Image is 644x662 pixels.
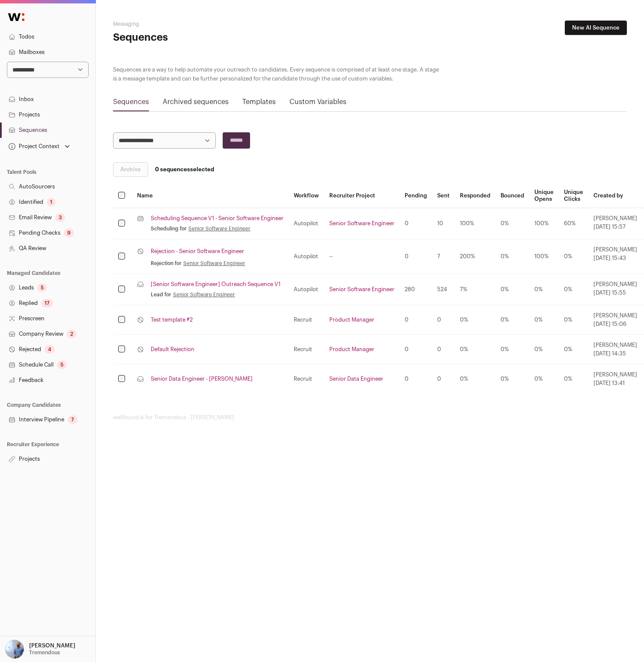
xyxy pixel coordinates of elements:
[455,239,495,274] td: 200%
[289,364,324,394] td: Recruit
[529,184,559,208] th: Unique Opens
[400,335,432,364] td: 0
[565,21,627,35] a: New AI Sequence
[588,335,642,364] td: [PERSON_NAME]
[41,299,53,307] div: 17
[593,380,637,387] span: [DATE] 13:41
[529,335,559,364] td: 0%
[559,364,588,394] td: 0%
[593,289,637,296] span: [DATE] 15:55
[400,305,432,335] td: 0
[242,98,276,105] a: Templates
[151,215,283,222] a: Scheduling Sequence V1 - Senior Software Engineer
[495,335,529,364] td: 0%
[495,274,529,305] td: 0%
[289,305,324,335] td: Recruit
[593,224,637,230] span: [DATE] 15:57
[588,364,642,394] td: [PERSON_NAME]
[529,305,559,335] td: 0%
[432,335,455,364] td: 0
[495,364,529,394] td: 0%
[559,239,588,274] td: 0%
[559,335,588,364] td: 0%
[588,208,642,237] td: [PERSON_NAME]
[151,248,244,255] a: Rejection - Senior Software Engineer
[329,376,383,382] a: Senior Data Engineer
[593,255,637,262] span: [DATE] 15:43
[151,225,187,232] span: Scheduling for
[151,281,280,288] a: [Senior Software Engineer] Outreach Sequence V1
[67,330,77,338] div: 2
[324,184,400,208] th: Recruiter Project
[151,316,193,323] a: Test template #2
[329,317,374,322] a: Product Manager
[432,239,455,274] td: 7
[155,166,214,173] span: selected
[188,225,250,232] a: Senior Software Engineer
[455,274,495,305] td: 7%
[183,260,245,267] a: Senior Software Engineer
[3,640,77,659] button: Open dropdown
[400,274,432,305] td: 280
[432,208,455,239] td: 10
[132,184,289,208] th: Name
[155,167,190,172] span: 0 sequences
[329,221,394,226] a: Senior Software Engineer
[289,335,324,364] td: Recruit
[559,184,588,208] th: Unique Clicks
[400,184,432,208] th: Pending
[47,198,56,206] div: 1
[588,274,642,303] td: [PERSON_NAME]
[289,208,324,239] td: Autopilot
[432,184,455,208] th: Sent
[588,184,642,208] th: Created by
[289,184,324,208] th: Workflow
[495,208,529,239] td: 0%
[151,291,171,298] span: Lead for
[113,21,284,27] h2: Messaging
[3,9,29,26] img: Wellfound
[559,274,588,305] td: 0%
[113,65,442,83] div: Sequences are a way to help automate your outreach to candidates. Every sequence is comprised of ...
[173,291,235,298] a: Senior Software Engineer
[29,642,75,649] p: [PERSON_NAME]
[588,305,642,334] td: [PERSON_NAME]
[55,213,65,222] div: 3
[529,208,559,239] td: 100%
[455,208,495,239] td: 100%
[432,305,455,335] td: 0
[329,286,394,292] a: Senior Software Engineer
[163,98,229,105] a: Archived sequences
[455,335,495,364] td: 0%
[529,274,559,305] td: 0%
[432,364,455,394] td: 0
[289,274,324,305] td: Autopilot
[593,350,637,357] span: [DATE] 14:35
[588,239,642,268] td: [PERSON_NAME]
[559,208,588,239] td: 60%
[113,414,627,421] footer: wellfound:ai for Tremendous - [PERSON_NAME]
[495,184,529,208] th: Bounced
[400,239,432,274] td: 0
[495,239,529,274] td: 0%
[289,98,346,105] a: Custom Variables
[559,305,588,335] td: 0%
[113,98,149,105] a: Sequences
[329,346,374,352] a: Product Manager
[151,376,253,382] a: Senior Data Engineer - [PERSON_NAME]
[529,239,559,274] td: 100%
[7,143,60,150] div: Project Context
[289,239,324,274] td: Autopilot
[64,229,74,237] div: 9
[68,415,78,424] div: 7
[57,361,67,369] div: 5
[324,239,400,274] td: --
[113,31,284,45] h1: Sequences
[151,346,194,353] a: Default Rejection
[45,345,55,354] div: 4
[455,364,495,394] td: 0%
[400,364,432,394] td: 0
[593,321,637,328] span: [DATE] 15:06
[495,305,529,335] td: 0%
[400,208,432,239] td: 0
